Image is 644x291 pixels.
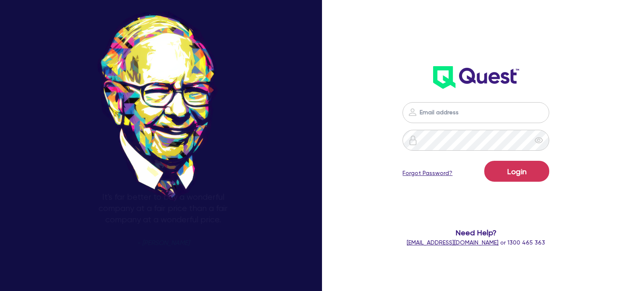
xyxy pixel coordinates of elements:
span: - [PERSON_NAME] [137,240,190,246]
img: wH2k97JdezQIQAAAABJRU5ErkJggg== [433,66,519,89]
span: Need Help? [392,227,560,238]
span: eye [535,136,543,144]
img: icon-password [408,135,418,145]
a: [EMAIL_ADDRESS][DOMAIN_NAME] [407,239,499,246]
a: Forgot Password? [402,169,452,178]
span: or 1300 465 363 [407,239,545,246]
button: Login [484,161,549,182]
input: Email address [402,102,549,123]
img: icon-password [408,107,418,117]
